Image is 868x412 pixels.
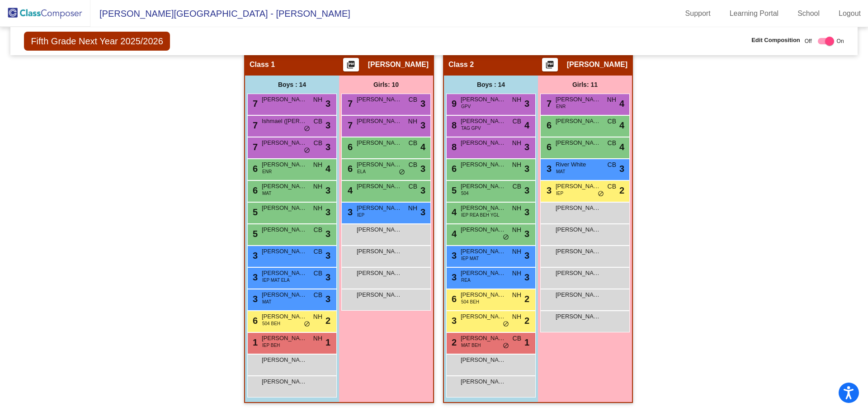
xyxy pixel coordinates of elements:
span: [PERSON_NAME] [461,182,506,191]
span: [PERSON_NAME] [357,182,402,191]
span: 7 [250,99,258,109]
span: ELA [357,168,366,175]
span: [PERSON_NAME] [357,204,402,213]
span: 504 [461,190,469,197]
span: Edit Composition [751,36,800,45]
span: 2 [619,184,624,197]
span: 7 [345,99,353,109]
span: NH [313,95,322,104]
span: [PERSON_NAME] [461,160,506,169]
span: CB [314,225,322,235]
span: 3 [449,272,457,282]
span: CB [608,138,616,148]
span: [PERSON_NAME] [368,60,429,69]
mat-icon: picture_as_pdf [544,60,555,73]
span: 3 [325,205,330,219]
span: 4 [524,118,529,132]
span: 3 [250,251,258,260]
span: 3 [420,184,425,197]
span: 504 BEH [262,320,280,327]
span: [PERSON_NAME] [461,95,506,104]
span: [PERSON_NAME] [461,117,506,126]
span: [PERSON_NAME][GEOGRAPHIC_DATA] - [PERSON_NAME] [90,6,350,21]
span: [PERSON_NAME] [262,182,307,191]
span: 2 [524,292,529,306]
span: [PERSON_NAME] [461,290,506,299]
span: [PERSON_NAME] [357,269,402,278]
span: NH [512,225,521,235]
a: School [790,6,827,21]
div: Boys : 14 [444,76,538,94]
span: 5 [250,229,258,239]
span: 4 [619,140,624,154]
span: REA [461,277,471,284]
span: CB [314,138,322,148]
span: [PERSON_NAME] [556,204,601,213]
span: 3 [325,249,330,262]
span: [PERSON_NAME] [357,117,402,126]
span: [PERSON_NAME] [461,204,506,213]
span: CB [409,160,417,170]
span: 3 [524,249,529,262]
span: [PERSON_NAME] [461,334,506,343]
span: [PERSON_NAME] [262,160,307,169]
span: [PERSON_NAME] [567,60,627,69]
span: [PERSON_NAME] [357,160,402,169]
span: ENR [556,103,566,110]
div: Boys : 14 [245,76,339,94]
span: do_not_disturb_alt [304,321,310,328]
span: 3 [325,97,330,110]
span: NH [408,117,417,126]
span: Class 2 [448,60,474,69]
span: [PERSON_NAME] [556,269,601,278]
span: [PERSON_NAME] [556,182,601,191]
span: 3 [524,184,529,197]
span: 7 [345,120,353,130]
span: MAT [262,298,271,305]
span: NH [313,312,322,322]
span: CB [513,117,521,126]
span: [PERSON_NAME] [262,312,307,321]
span: NH [512,95,521,104]
div: Girls: 11 [538,76,632,94]
span: NH [313,160,322,170]
span: 4 [619,118,624,132]
span: NH [512,160,521,170]
span: NH [512,204,521,213]
span: 3 [250,272,258,282]
span: do_not_disturb_alt [399,169,405,176]
span: do_not_disturb_alt [304,147,310,154]
span: 6 [345,164,353,174]
span: 6 [250,316,258,326]
a: Logout [831,6,868,21]
span: [PERSON_NAME] [556,117,601,126]
span: 8 [449,120,457,130]
span: 3 [325,292,330,306]
span: [PERSON_NAME] [461,225,506,234]
span: 6 [544,142,552,152]
span: 9 [449,99,457,109]
span: 3 [325,227,330,241]
span: 2 [524,314,529,327]
span: [PERSON_NAME] [556,247,601,256]
span: 3 [524,227,529,241]
span: [PERSON_NAME] [262,95,307,104]
span: 5 [449,185,457,195]
span: Class 1 [250,60,275,69]
span: CB [409,138,417,148]
span: [PERSON_NAME] [262,247,307,256]
span: 6 [544,120,552,130]
span: 7 [544,99,552,109]
span: MAT [262,190,271,197]
span: CB [409,95,417,104]
span: 3 [524,205,529,219]
span: [PERSON_NAME] [461,269,506,278]
span: 3 [449,316,457,326]
span: [PERSON_NAME] [461,355,506,365]
span: [PERSON_NAME] [262,138,307,147]
span: ENR [262,168,272,175]
span: 3 [325,184,330,197]
span: NH [313,334,322,343]
span: [PERSON_NAME] [262,377,307,386]
span: 3 [449,251,457,260]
